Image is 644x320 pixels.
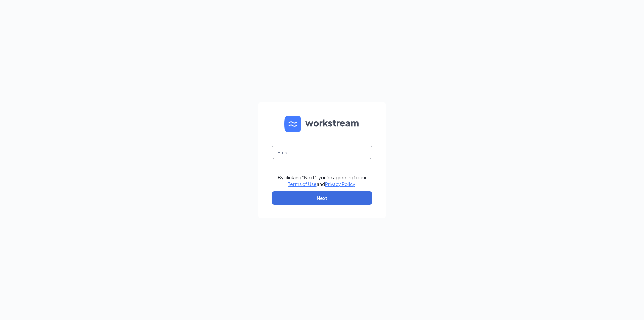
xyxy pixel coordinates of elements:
[288,181,317,187] a: Terms of Use
[272,146,372,159] input: Email
[278,174,367,187] div: By clicking "Next", you're agreeing to our and .
[272,191,372,205] button: Next
[325,181,355,187] a: Privacy Policy
[284,116,360,132] img: WS logo and Workstream text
